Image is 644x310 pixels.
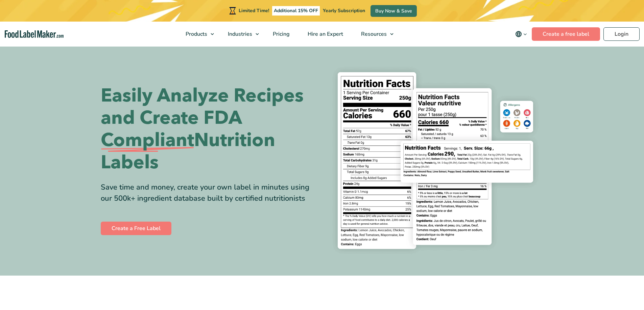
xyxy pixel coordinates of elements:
[219,22,262,47] a: Industries
[184,30,208,38] span: Products
[101,182,317,204] div: Save time and money, create your own label in minutes using our 500k+ ingredient database built b...
[264,22,297,47] a: Pricing
[271,30,290,38] span: Pricing
[101,222,171,235] a: Create a Free Label
[272,6,320,16] span: Additional 15% OFF
[306,30,344,38] span: Hire an Expert
[323,7,365,14] span: Yearly Subscription
[352,22,397,47] a: Resources
[177,22,217,47] a: Products
[603,27,640,41] a: Login
[359,30,387,38] span: Resources
[101,85,317,174] h1: Easily Analyze Recipes and Create FDA Nutrition Labels
[532,27,600,41] a: Create a free label
[371,5,417,17] a: Buy Now & Save
[226,30,253,38] span: Industries
[101,129,194,151] span: Compliant
[299,22,351,47] a: Hire an Expert
[239,7,269,14] span: Limited Time!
